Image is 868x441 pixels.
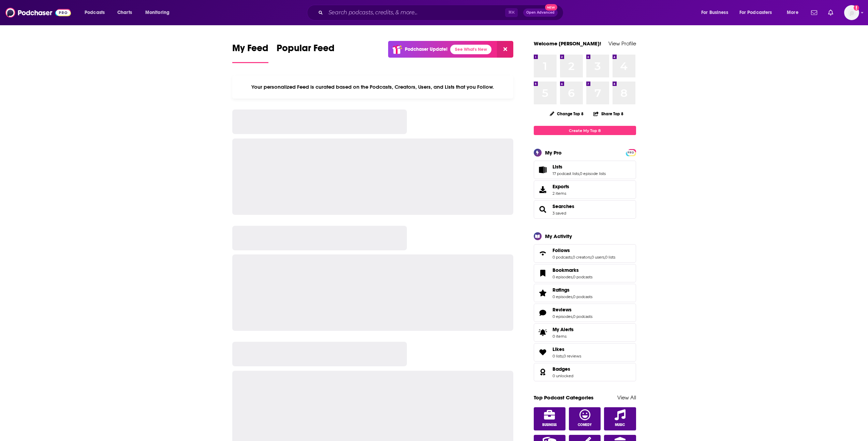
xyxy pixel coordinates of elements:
[553,326,574,333] span: My Alerts
[553,314,572,319] a: 0 episodes
[277,42,335,58] span: Popular Feed
[145,8,170,17] span: Monitoring
[578,423,592,427] span: Comedy
[313,5,570,20] div: Search podcasts, credits, & more...
[735,7,782,18] button: open menu
[580,171,606,176] a: 0 episode lists
[572,275,573,279] span: ,
[536,205,550,214] a: Searches
[536,165,550,175] a: Lists
[534,200,636,219] span: Searches
[553,267,579,273] span: Bookmarks
[787,8,798,17] span: More
[85,8,105,17] span: Podcasts
[117,8,132,17] span: Charts
[563,354,563,358] span: ,
[536,249,550,258] a: Follows
[569,407,601,430] a: Comedy
[553,287,592,293] a: Ratings
[277,42,335,63] a: Popular Feed
[553,203,574,209] a: Searches
[534,304,636,322] span: Reviews
[605,255,615,260] a: 0 lists
[232,42,268,63] a: My Feed
[553,373,573,378] a: 0 unlocked
[534,126,636,135] a: Create My Top 8
[553,191,569,196] span: 2 items
[604,407,636,430] a: Music
[141,7,178,18] button: open menu
[572,255,573,260] span: ,
[844,5,859,20] img: User Profile
[572,314,573,319] span: ,
[553,211,566,216] a: 3 saved
[536,185,550,194] span: Exports
[825,7,836,18] a: Show notifications dropdown
[534,394,593,401] a: Top Podcast Categories
[627,150,635,155] span: PRO
[553,354,563,358] a: 0 lists
[701,8,728,17] span: For Business
[553,267,592,273] a: Bookmarks
[573,275,592,279] a: 0 podcasts
[591,255,604,260] a: 0 users
[579,171,580,176] span: ,
[553,183,569,190] span: Exports
[553,307,592,313] a: Reviews
[526,11,555,14] span: Open Advanced
[553,294,572,299] a: 0 episodes
[553,171,579,176] a: 17 podcast lists
[553,366,573,372] a: Badges
[542,423,557,427] span: Business
[405,46,447,52] p: Podchaser Update!
[534,323,636,342] a: My Alerts
[523,9,558,17] button: Open AdvancedNew
[536,288,550,298] a: Ratings
[553,275,572,279] a: 0 episodes
[545,233,572,239] div: My Activity
[536,367,550,377] a: Badges
[553,334,574,339] span: 0 items
[534,363,636,381] span: Badges
[450,45,491,54] a: See What's New
[534,407,566,430] a: Business
[536,308,550,318] a: Reviews
[232,42,268,58] span: My Feed
[615,423,625,427] span: Music
[534,244,636,263] span: Follows
[808,7,820,18] a: Show notifications dropdown
[5,6,71,19] img: Podchaser - Follow, Share and Rate Podcasts
[617,394,636,401] a: View All
[854,5,859,11] svg: Email not verified
[80,7,114,18] button: open menu
[536,268,550,278] a: Bookmarks
[553,247,570,253] span: Follows
[844,5,859,20] span: Logged in as EllaRoseMurphy
[326,7,505,18] input: Search podcasts, credits, & more...
[627,150,635,155] a: PRO
[604,255,605,260] span: ,
[534,40,601,47] a: Welcome [PERSON_NAME]!
[591,255,591,260] span: ,
[534,264,636,282] span: Bookmarks
[696,7,737,18] button: open menu
[782,7,807,18] button: open menu
[545,149,562,156] div: My Pro
[534,343,636,362] span: Likes
[505,8,518,17] span: ⌘ K
[563,354,581,358] a: 0 reviews
[545,4,557,11] span: New
[593,107,624,120] button: Share Top 8
[553,366,570,372] span: Badges
[573,314,592,319] a: 0 podcasts
[553,247,615,253] a: Follows
[546,109,588,118] button: Change Top 8
[534,180,636,199] a: Exports
[553,346,581,352] a: Likes
[608,40,636,47] a: View Profile
[573,255,591,260] a: 0 creators
[232,75,514,99] div: Your personalized Feed is curated based on the Podcasts, Creators, Users, and Lists that you Follow.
